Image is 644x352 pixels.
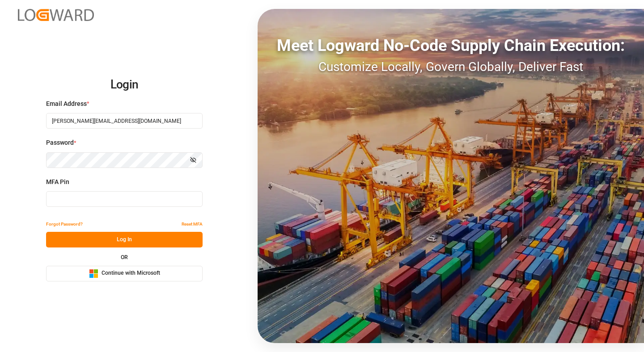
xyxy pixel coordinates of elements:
button: Reset MFA [182,216,203,232]
span: Continue with Microsoft [102,269,160,277]
span: Email Address [46,99,87,109]
input: Enter your email [46,113,203,129]
button: Log In [46,232,203,247]
span: Password [46,138,74,147]
div: Customize Locally, Govern Globally, Deliver Fast [258,58,644,76]
button: Forgot Password? [46,216,83,232]
div: Meet Logward No-Code Supply Chain Execution: [258,34,644,58]
small: OR [121,255,128,260]
button: Continue with Microsoft [46,266,203,281]
h2: Login [46,71,203,99]
span: MFA Pin [46,177,69,187]
img: Logward_new_orange.png [18,9,94,21]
